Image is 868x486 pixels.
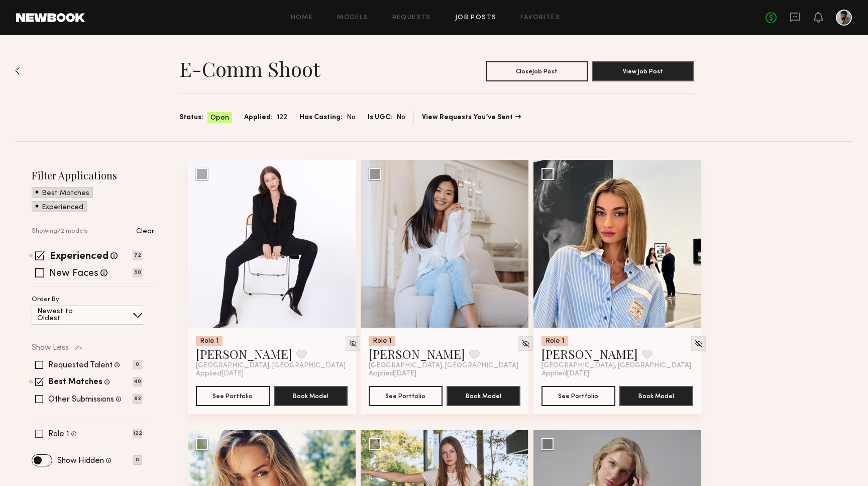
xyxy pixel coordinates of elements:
a: Favorites [520,15,560,21]
button: See Portfolio [541,386,615,406]
label: Experienced [50,252,108,262]
a: Home [291,15,313,21]
h1: E-Comm Shoot [179,56,320,81]
p: Clear [136,228,154,235]
a: [PERSON_NAME] [369,346,465,362]
p: Best Matches [42,190,89,197]
span: Has Casting: [299,112,343,123]
span: No [347,112,356,123]
a: Requests [392,15,431,21]
span: [GEOGRAPHIC_DATA], [GEOGRAPHIC_DATA] [369,362,518,370]
p: Newest to Oldest [37,308,97,322]
label: Requested Talent [48,361,113,369]
button: See Portfolio [369,386,443,406]
h2: Filter Applications [32,168,154,182]
div: Applied [DATE] [541,370,693,378]
div: Role 1 [196,336,223,346]
p: Show Less [32,344,69,352]
button: View Job Post [592,61,694,81]
span: [GEOGRAPHIC_DATA], [GEOGRAPHIC_DATA] [196,362,346,370]
p: 122 [133,429,142,438]
label: New Faces [49,269,98,279]
button: Book Model [447,386,520,406]
span: Applied: [244,112,273,123]
img: Unhide Model [694,339,703,348]
label: Show Hidden [57,457,104,465]
span: Is UGC: [368,112,392,123]
a: Book Model [447,391,520,400]
label: Role 1 [48,430,69,438]
p: Order By [32,297,59,303]
div: Role 1 [369,336,395,346]
p: 50 [133,268,142,277]
span: Open [210,113,229,123]
img: Unhide Model [521,339,530,348]
p: 72 [133,251,142,260]
p: 40 [133,377,142,386]
button: CloseJob Post [486,61,588,81]
img: Back to previous page [15,67,20,75]
div: Applied [DATE] [196,370,348,378]
span: No [396,112,405,123]
a: Models [337,15,368,21]
a: Job Posts [455,15,497,21]
span: [GEOGRAPHIC_DATA], [GEOGRAPHIC_DATA] [541,362,691,370]
a: Book Model [619,391,693,400]
span: 122 [277,112,287,123]
button: Book Model [274,386,348,406]
label: Best Matches [49,378,102,386]
button: Book Model [619,386,693,406]
p: Experienced [42,204,83,211]
p: 0 [133,455,142,465]
span: Status: [179,112,203,123]
label: Other Submissions [48,396,114,404]
button: See Portfolio [196,386,270,406]
img: Unhide Model [349,339,357,348]
p: Showing 72 models [32,228,88,235]
a: View Requests You’ve Sent [422,114,521,121]
a: [PERSON_NAME] [541,346,638,362]
p: 82 [133,394,142,404]
a: [PERSON_NAME] [196,346,292,362]
a: Book Model [274,391,348,400]
div: Applied [DATE] [369,370,520,378]
div: Role 1 [541,336,568,346]
p: 0 [133,360,142,369]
